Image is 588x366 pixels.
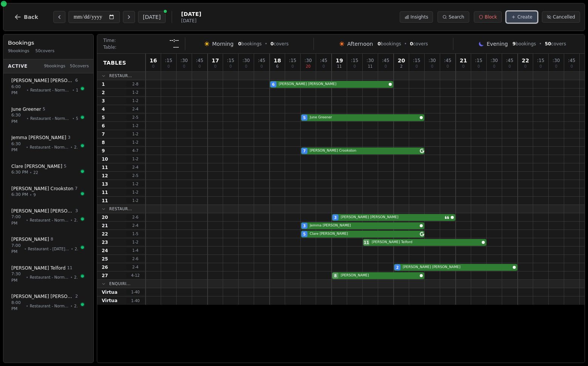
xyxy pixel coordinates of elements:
span: 12 [102,173,108,179]
button: Jemma [PERSON_NAME]36:30 PM•Restaurant - Normal Menu•21 [6,130,90,158]
span: 5 [303,115,306,121]
span: : 15 [475,58,482,63]
span: • [24,246,26,252]
span: Cancelled [553,14,575,20]
span: 0 [478,65,480,68]
span: : 45 [196,58,203,63]
span: 0 [168,65,170,68]
span: 3 [102,98,105,104]
span: • [72,116,74,121]
span: : 45 [320,58,327,63]
span: 2 [102,90,105,96]
span: 21 [102,223,108,229]
span: 27 [102,273,108,279]
button: [PERSON_NAME] [PERSON_NAME]37:00 PM•Restaurant - Normal Menu•20 [6,204,90,231]
span: [PERSON_NAME] [11,236,49,242]
span: 20 [306,65,311,68]
span: : 15 [351,58,358,63]
span: 11 [368,65,373,68]
button: Next day [123,11,135,23]
button: Previous day [53,11,65,23]
span: 9 bookings [8,48,29,54]
span: --:-- [169,37,179,43]
span: 22 [102,231,108,237]
span: : 15 [289,58,296,63]
span: • [70,217,73,223]
span: 0 [493,65,495,68]
span: Jemma [PERSON_NAME] [11,135,66,141]
span: : 45 [568,58,575,63]
span: 0 [152,65,154,68]
span: 11 [102,198,108,204]
svg: Google booking [420,232,424,236]
button: [PERSON_NAME] 87:00 PM•Restaurant - [DATE] Lunch Menu•27 [6,232,90,259]
span: 2 - 5 [126,173,144,178]
span: 11 [102,164,108,171]
span: 0 [183,65,185,68]
span: 1 - 2 [126,90,144,95]
span: 2 - 6 [126,214,144,220]
span: 1 - 40 [126,289,144,295]
span: 0 [385,65,387,68]
button: Back [8,8,44,26]
span: [PERSON_NAME] [PERSON_NAME] [11,293,74,299]
span: 0 [462,65,464,68]
span: 0 [230,65,232,68]
span: Restaurant - Normal Menu [30,274,69,280]
span: 0 [571,65,573,68]
span: • [71,246,73,252]
span: • [404,41,407,47]
span: : 15 [165,58,172,63]
span: 9 [102,148,105,154]
span: 22 [33,170,38,175]
span: 2 - 4 [126,223,144,228]
span: 4 - 12 [126,273,144,278]
span: 50 covers [70,63,89,70]
span: [PERSON_NAME] [PERSON_NAME] [279,82,387,87]
span: 7:00 PM [11,243,23,255]
span: • [29,170,32,175]
button: [PERSON_NAME] [PERSON_NAME]66:00 PM•Restaurant - Normal Menu•1 [6,73,90,101]
span: 5 [43,106,45,113]
span: 11 [67,265,72,271]
span: 1 - 2 [126,156,144,162]
span: 6 [75,78,78,84]
span: 0 [431,65,433,68]
span: 8 [334,273,337,279]
span: 0 [214,65,216,68]
span: Back [24,14,38,20]
span: --- [173,44,179,50]
span: [DATE] [181,10,201,18]
span: : 45 [506,58,513,63]
span: 6 [272,82,275,87]
span: 22 [522,58,529,63]
span: 21 [74,144,78,150]
span: 2 - 8 [126,81,144,87]
span: [PERSON_NAME] Crookston [310,148,418,154]
span: 23 [74,274,78,280]
span: 6:00 PM [11,84,25,96]
span: 1 - 2 [126,131,144,137]
span: 1 - 5 [126,231,144,237]
span: Restaurant - Normal Menu [30,144,69,150]
span: : 45 [444,58,451,63]
span: 9 bookings [44,63,65,70]
button: Block [474,11,502,23]
span: 9 [33,192,36,198]
span: 6 [102,123,105,129]
span: 2 - 4 [126,264,144,270]
span: 0 [292,65,294,68]
span: Restaurant - Normal Menu [30,87,71,93]
span: 7 [75,186,78,192]
span: 19 [336,58,343,63]
span: 26 [102,264,108,270]
button: [PERSON_NAME] Telford117:30 PM•Restaurant - Normal Menu•23 [6,261,90,288]
span: 20 [102,214,108,220]
span: 2 - 4 [126,164,144,170]
span: 1 - 40 [126,298,144,304]
span: 11 [102,189,108,195]
span: : 30 [366,58,374,63]
span: : 30 [552,58,560,63]
span: [PERSON_NAME] Telford [372,240,480,245]
span: Create [517,14,532,20]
